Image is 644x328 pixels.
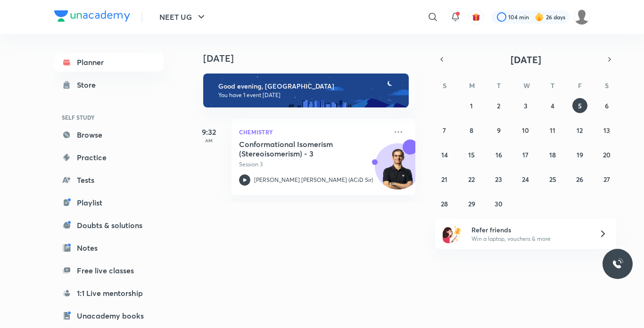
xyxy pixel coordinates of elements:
[54,10,130,24] a: Company Logo
[437,196,452,211] button: September 28, 2025
[54,109,164,125] h6: SELF STUDY
[472,13,480,21] img: avatar
[464,196,479,211] button: September 29, 2025
[522,150,528,159] abbr: September 17, 2025
[511,53,541,66] span: [DATE]
[535,12,544,22] img: streak
[491,123,506,138] button: September 9, 2025
[572,147,587,162] button: September 19, 2025
[443,81,446,90] abbr: Sunday
[203,74,409,107] img: evening
[599,98,614,113] button: September 6, 2025
[545,123,560,138] button: September 11, 2025
[491,98,506,113] button: September 2, 2025
[54,284,164,303] a: 1:1 Live mentorship
[550,126,555,135] abbr: September 11, 2025
[239,139,356,158] h5: Conformational Isomerism (Stereoisomerism) - 3
[469,9,484,25] button: avatar
[464,147,479,162] button: September 15, 2025
[441,175,447,184] abbr: September 21, 2025
[551,101,554,110] abbr: September 4, 2025
[54,261,164,280] a: Free live classes
[524,101,528,110] abbr: September 3, 2025
[448,53,603,66] button: [DATE]
[495,199,503,208] abbr: September 30, 2025
[441,150,448,159] abbr: September 14, 2025
[491,147,506,162] button: September 16, 2025
[518,172,533,187] button: September 24, 2025
[497,101,500,110] abbr: September 2, 2025
[471,225,587,235] h6: Refer friends
[605,81,609,90] abbr: Saturday
[523,81,530,90] abbr: Wednesday
[545,98,560,113] button: September 4, 2025
[495,150,502,159] abbr: September 16, 2025
[54,125,164,144] a: Browse
[518,98,533,113] button: September 3, 2025
[603,150,611,159] abbr: September 20, 2025
[54,148,164,167] a: Practice
[491,172,506,187] button: September 23, 2025
[605,101,609,110] abbr: September 6, 2025
[54,10,130,22] img: Company Logo
[218,91,400,99] p: You have 1 event [DATE]
[54,238,164,257] a: Notes
[54,306,164,325] a: Unacademy books
[154,8,213,26] button: NEET UG
[603,175,610,184] abbr: September 27, 2025
[441,199,448,208] abbr: September 28, 2025
[468,175,475,184] abbr: September 22, 2025
[549,150,556,159] abbr: September 18, 2025
[239,126,387,138] p: Chemistry
[443,126,446,135] abbr: September 7, 2025
[468,199,475,208] abbr: September 29, 2025
[599,123,614,138] button: September 13, 2025
[522,175,529,184] abbr: September 24, 2025
[471,235,587,243] p: Win a laptop, vouchers & more
[612,258,623,270] img: ttu
[572,123,587,138] button: September 12, 2025
[603,126,610,135] abbr: September 13, 2025
[572,172,587,187] button: September 26, 2025
[518,147,533,162] button: September 17, 2025
[576,175,583,184] abbr: September 26, 2025
[599,147,614,162] button: September 20, 2025
[437,147,452,162] button: September 14, 2025
[254,176,373,184] p: [PERSON_NAME] [PERSON_NAME] (ACiD Sir)
[497,81,501,90] abbr: Tuesday
[599,172,614,187] button: September 27, 2025
[54,171,164,189] a: Tests
[577,150,583,159] abbr: September 19, 2025
[54,75,164,94] a: Store
[468,150,475,159] abbr: September 15, 2025
[218,82,400,90] h6: Good evening, [GEOGRAPHIC_DATA]
[469,81,475,90] abbr: Monday
[203,53,425,64] h4: [DATE]
[437,123,452,138] button: September 7, 2025
[190,126,228,138] h5: 9:32
[54,53,164,72] a: Planner
[77,79,101,90] div: Store
[464,98,479,113] button: September 1, 2025
[545,147,560,162] button: September 18, 2025
[190,138,228,143] p: AM
[578,101,582,110] abbr: September 5, 2025
[491,196,506,211] button: September 30, 2025
[522,126,529,135] abbr: September 10, 2025
[578,81,582,90] abbr: Friday
[577,126,583,135] abbr: September 12, 2025
[518,123,533,138] button: September 10, 2025
[549,175,556,184] abbr: September 25, 2025
[470,101,473,110] abbr: September 1, 2025
[464,123,479,138] button: September 8, 2025
[497,126,501,135] abbr: September 9, 2025
[495,175,502,184] abbr: September 23, 2025
[470,126,473,135] abbr: September 8, 2025
[54,193,164,212] a: Playlist
[572,98,587,113] button: September 5, 2025
[464,172,479,187] button: September 22, 2025
[437,172,452,187] button: September 21, 2025
[54,216,164,235] a: Doubts & solutions
[574,9,590,25] img: Barsha Singh
[551,81,554,90] abbr: Thursday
